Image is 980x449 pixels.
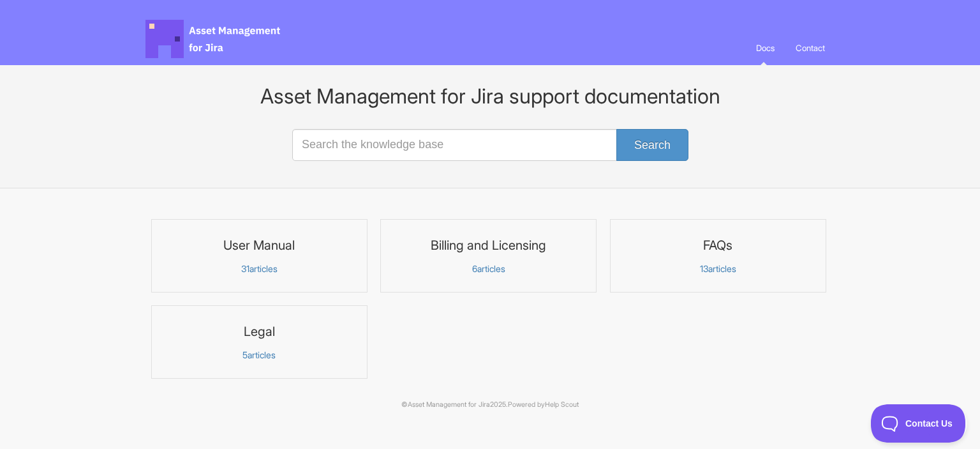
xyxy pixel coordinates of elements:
a: User Manual 31articles [151,219,367,293]
button: Search [616,129,688,161]
span: Search [634,139,671,151]
span: 6 [472,263,477,274]
p: © 2025. [145,399,835,411]
p: articles [389,263,588,275]
iframe: Toggle Customer Support [871,404,967,443]
h3: FAQs [618,237,818,254]
a: FAQs 13articles [610,219,826,293]
a: Contact [786,31,835,65]
span: 5 [242,349,248,360]
p: articles [618,263,818,275]
a: Billing and Licensing 6articles [380,219,597,293]
input: Search the knowledge base [292,129,688,161]
p: articles [160,263,359,275]
span: Asset Management for Jira Docs [145,20,282,58]
a: Asset Management for Jira [408,400,490,409]
p: articles [160,349,359,361]
span: 13 [700,263,708,274]
a: Legal 5articles [151,305,367,379]
a: Docs [746,31,784,65]
h3: User Manual [160,237,359,254]
a: Help Scout [545,400,579,409]
span: 31 [241,263,249,274]
h3: Legal [160,323,359,340]
h3: Billing and Licensing [389,237,588,254]
span: Powered by [508,400,579,409]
